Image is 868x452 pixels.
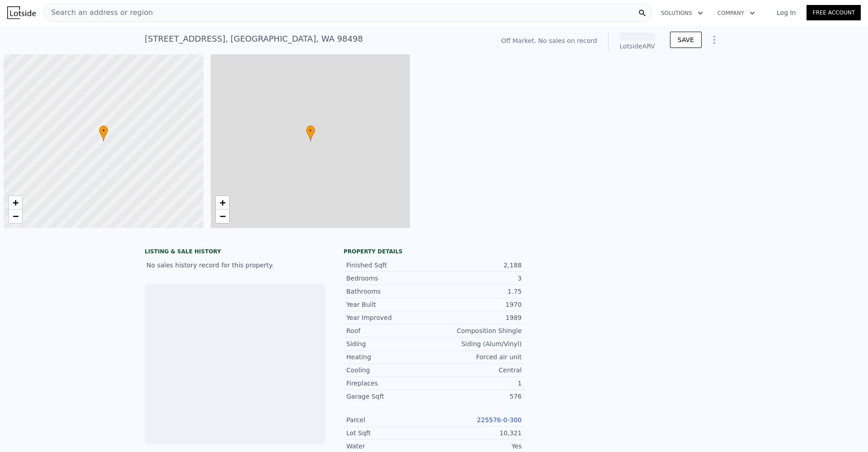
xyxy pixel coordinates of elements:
[434,379,522,388] div: 1
[434,428,522,438] div: 10,321
[9,209,22,223] a: Zoom out
[434,313,522,322] div: 1989
[346,300,434,309] div: Year Built
[434,326,522,335] div: Composition Shingle
[7,6,36,19] img: Lotside
[13,197,19,208] span: +
[766,8,807,17] a: Log In
[434,442,522,451] div: Yes
[654,5,710,21] button: Solutions
[619,42,656,51] div: Lotside ARV
[216,196,229,209] a: Zoom in
[219,197,225,208] span: +
[705,31,723,49] button: Show Options
[434,392,522,401] div: 576
[306,125,315,141] div: •
[501,36,597,45] div: Off Market. No sales on record
[346,313,434,322] div: Year Improved
[434,300,522,309] div: 1970
[434,287,522,296] div: 1.75
[346,366,434,375] div: Cooling
[346,442,434,451] div: Water
[346,326,434,335] div: Roof
[145,33,363,45] div: [STREET_ADDRESS] , [GEOGRAPHIC_DATA] , WA 98498
[99,127,108,135] span: •
[346,379,434,388] div: Fireplaces
[346,352,434,362] div: Heating
[306,127,315,135] span: •
[434,339,522,348] div: Siding (Alum/Vinyl)
[13,210,19,222] span: −
[346,428,434,438] div: Lot Sqft
[710,5,762,21] button: Company
[434,352,522,362] div: Forced air unit
[346,392,434,401] div: Garage Sqft
[807,5,861,20] a: Free Account
[145,248,325,257] div: LISTING & SALE HISTORY
[670,32,702,48] button: SAVE
[346,287,434,296] div: Bathrooms
[434,274,522,283] div: 3
[346,261,434,270] div: Finished Sqft
[434,261,522,270] div: 2,188
[477,416,522,423] a: 225576-0-300
[219,210,225,222] span: −
[145,257,325,273] div: No sales history record for this property.
[346,415,434,424] div: Parcel
[9,196,22,209] a: Zoom in
[346,339,434,348] div: Siding
[434,366,522,375] div: Central
[346,274,434,283] div: Bedrooms
[344,248,524,255] div: Property details
[99,125,108,141] div: •
[44,7,153,18] span: Search an address or region
[216,209,229,223] a: Zoom out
